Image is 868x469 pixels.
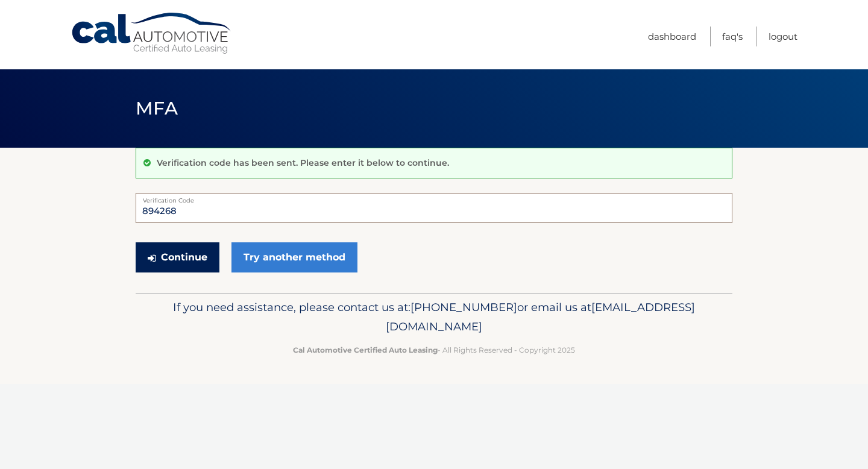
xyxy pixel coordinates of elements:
p: Verification code has been sent. Please enter it below to continue. [157,157,449,168]
input: Verification Code [136,193,732,223]
span: [EMAIL_ADDRESS][DOMAIN_NAME] [386,300,695,333]
strong: Cal Automotive Certified Auto Leasing [293,345,438,354]
a: Dashboard [648,27,696,46]
a: Try another method [231,242,357,272]
button: Continue [136,242,219,272]
a: FAQ's [722,27,743,46]
a: Cal Automotive [71,12,233,55]
a: Logout [769,27,797,46]
p: If you need assistance, please contact us at: or email us at [143,298,725,336]
span: MFA [136,97,178,119]
p: - All Rights Reserved - Copyright 2025 [143,344,725,356]
span: [PHONE_NUMBER] [410,300,517,314]
label: Verification Code [136,193,732,203]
